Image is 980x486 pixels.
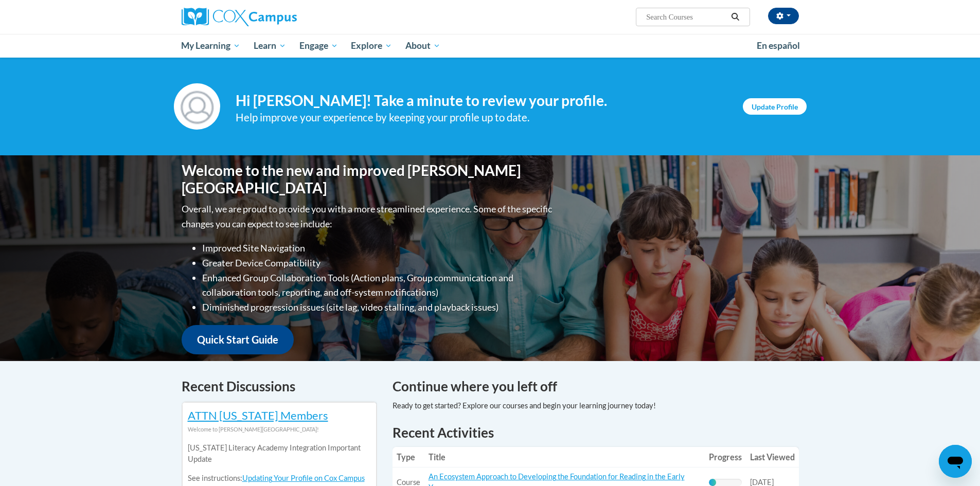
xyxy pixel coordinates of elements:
[645,11,727,23] input: Search Courses
[202,300,555,315] li: Diminished progression issues (site lag, video stalling, and playback issues)
[242,474,365,482] a: Updating Your Profile on Cox Campus
[705,447,746,467] th: Progress
[393,423,799,442] h1: Recent Activities
[188,424,371,435] div: Welcome to [PERSON_NAME][GEOGRAPHIC_DATA]!
[188,442,371,465] p: [US_STATE] Literacy Academy Integration Important Update
[175,34,247,58] a: My Learning
[757,40,800,51] span: En español
[236,92,727,110] h4: Hi [PERSON_NAME]! Take a minute to review your profile.
[743,98,807,115] a: Update Profile
[351,40,392,52] span: Explore
[393,376,799,397] h4: Continue where you left off
[399,34,447,58] a: About
[254,40,286,52] span: Learn
[236,109,727,126] div: Help improve your experience by keeping your profile up to date.
[293,34,345,58] a: Engage
[181,40,240,52] span: My Learning
[299,40,338,52] span: Engage
[188,408,328,422] a: ATTN [US_STATE] Members
[393,447,424,467] th: Type
[405,40,440,52] span: About
[182,8,377,26] a: Cox Campus
[709,479,716,486] div: Progress, %
[750,35,807,57] a: En español
[202,241,555,256] li: Improved Site Navigation
[768,8,799,24] button: Account Settings
[247,34,293,58] a: Learn
[424,447,705,467] th: Title
[939,445,972,478] iframe: Button to launch messaging window
[182,162,555,196] h1: Welcome to the new and improved [PERSON_NAME][GEOGRAPHIC_DATA]
[202,271,555,300] li: Enhanced Group Collaboration Tools (Action plans, Group communication and collaboration tools, re...
[174,83,220,130] img: Profile Image
[182,202,555,231] p: Overall, we are proud to provide you with a more streamlined experience. Some of the specific cha...
[746,447,799,467] th: Last Viewed
[182,325,294,354] a: Quick Start Guide
[182,8,297,26] img: Cox Campus
[182,376,377,397] h4: Recent Discussions
[202,256,555,271] li: Greater Device Compatibility
[727,11,743,23] button: Search
[344,34,399,58] a: Explore
[166,34,814,58] div: Main menu
[188,473,371,484] p: See instructions:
